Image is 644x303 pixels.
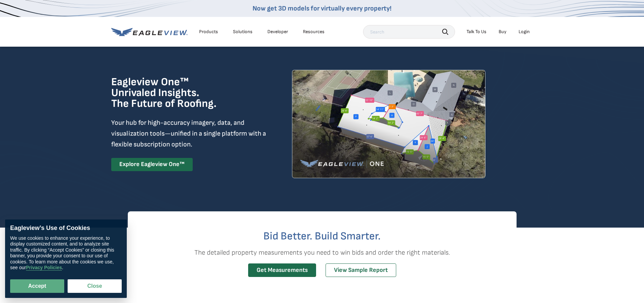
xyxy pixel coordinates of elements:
a: View Sample Report [326,263,396,277]
p: Your hub for high-accuracy imagery, data, and visualization tools—unified in a single platform wi... [111,117,267,150]
a: Get Measurements [248,263,316,277]
div: Resources [303,29,325,35]
h2: Bid Better. Build Smarter. [128,231,517,242]
a: Buy [499,29,506,35]
button: Close [68,279,122,293]
a: Explore Eagleview One™ [111,158,193,171]
button: Accept [10,279,64,293]
a: Developer [267,29,288,35]
input: Search [363,25,455,39]
div: Login [519,29,530,35]
h1: Eagleview One™ Unrivaled Insights. The Future of Roofing. [111,77,251,109]
a: Now get 3D models for virtually every property! [253,4,391,13]
div: Products [199,29,218,35]
div: We use cookies to enhance your experience, to display customized content, and to analyze site tra... [10,235,122,271]
div: Solutions [233,29,253,35]
p: The detailed property measurements you need to win bids and order the right materials. [128,247,517,258]
div: Eagleview’s Use of Cookies [10,225,122,232]
div: Talk To Us [467,29,486,35]
a: Privacy Policies [26,265,62,271]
